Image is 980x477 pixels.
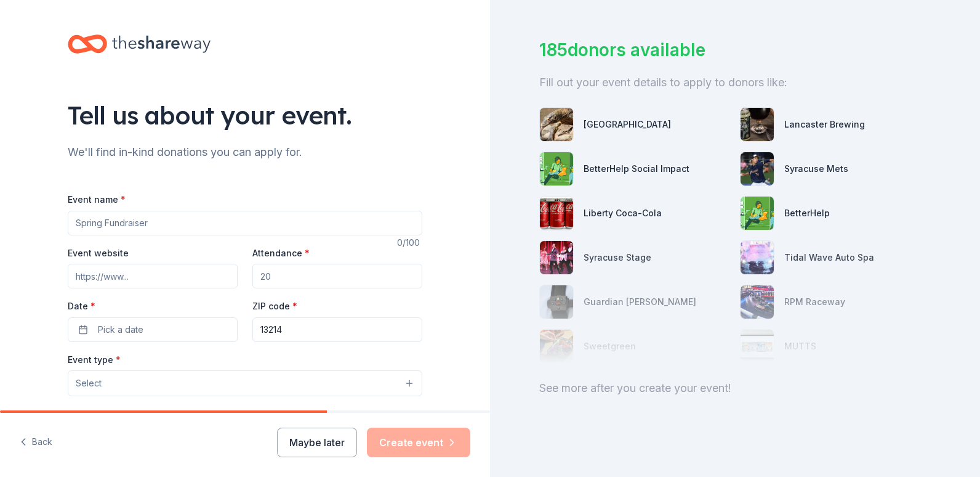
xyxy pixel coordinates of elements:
[68,247,129,259] label: Event website
[68,354,121,366] label: Event type
[98,322,143,337] span: Pick a date
[68,370,422,396] button: Select
[20,430,52,455] button: Back
[68,317,238,342] button: Pick a date
[539,73,931,92] div: Fill out your event details to apply to donors like:
[540,108,573,141] img: photo for Onondaga County Parks
[277,428,357,457] button: Maybe later
[784,206,830,221] div: BetterHelp
[68,408,125,420] label: Demographic
[68,264,238,288] input: https://www...
[784,161,848,176] div: Syracuse Mets
[540,152,573,185] img: photo for BetterHelp Social Impact
[741,108,774,141] img: photo for Lancaster Brewing
[397,235,422,250] div: 0 /100
[741,197,774,230] img: photo for BetterHelp
[584,206,662,221] div: Liberty Coca-Cola
[68,194,126,206] label: Event name
[68,98,422,132] div: Tell us about your event.
[540,197,573,230] img: photo for Liberty Coca-Cola
[584,117,671,132] div: [GEOGRAPHIC_DATA]
[539,378,931,398] div: See more after you create your event!
[252,317,422,342] input: 12345 (U.S. only)
[784,117,865,132] div: Lancaster Brewing
[76,376,102,391] span: Select
[741,152,774,185] img: photo for Syracuse Mets
[584,161,689,176] div: BetterHelp Social Impact
[252,300,297,312] label: ZIP code
[252,247,310,259] label: Attendance
[68,142,422,162] div: We'll find in-kind donations you can apply for.
[68,300,238,312] label: Date
[68,211,422,235] input: Spring Fundraiser
[539,37,931,63] div: 185 donors available
[252,264,422,288] input: 20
